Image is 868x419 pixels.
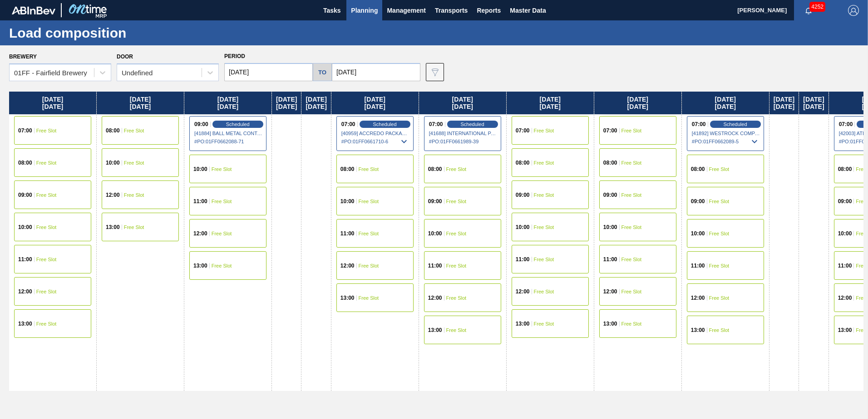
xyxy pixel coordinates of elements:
span: Free Slot [621,257,642,262]
span: 10:00 [193,166,207,172]
span: Free Slot [36,192,57,198]
h5: to [318,69,326,76]
span: [41688] INTERNATIONAL PAPER COMPANY - 0008325905 [429,131,497,136]
span: [41892] WESTROCK COMPANY - FOLDING CAR - 0008219776 [692,131,760,136]
span: 09:00 [603,192,617,198]
span: [41884] BALL METAL CONTAINER GROUP - 0008342641 [194,131,262,136]
span: [40959] ACCREDO PACKAGING INC - 0008341298 [341,131,409,136]
span: Free Slot [124,128,144,133]
span: Free Slot [446,295,467,301]
div: [DATE] [DATE] [184,92,271,114]
input: mm/dd/yyyy [224,63,313,81]
span: 13:00 [691,327,705,333]
span: Planning [351,5,378,16]
div: [DATE] [DATE] [799,92,828,114]
span: # PO : 01FF0662088-71 [194,136,262,147]
span: Free Slot [124,224,144,230]
span: Free Slot [36,160,57,166]
span: 10:00 [428,231,442,236]
span: Free Slot [36,321,57,326]
span: 09:00 [838,199,852,204]
span: Free Slot [446,231,467,236]
span: 4252 [809,2,825,12]
span: Free Slot [709,263,730,268]
span: Free Slot [124,160,144,166]
span: Free Slot [534,289,554,294]
span: 13:00 [603,321,617,326]
span: Free Slot [212,231,232,236]
span: 13:00 [516,321,530,326]
span: 08:00 [428,166,442,172]
span: 11:00 [516,257,530,262]
span: Free Slot [621,321,642,326]
span: Free Slot [709,199,730,204]
span: 11:00 [691,263,705,268]
span: 08:00 [691,166,705,172]
span: 07:00 [341,122,355,127]
span: 13:00 [18,321,32,326]
span: 08:00 [106,128,120,133]
span: Scheduled [373,122,397,127]
div: [DATE] [DATE] [331,92,419,114]
span: 10:00 [516,224,530,230]
span: 08:00 [340,166,355,172]
span: Management [387,5,426,16]
span: 12:00 [428,295,442,301]
span: 07:00 [839,122,853,127]
span: Free Slot [621,289,642,294]
span: 12:00 [838,295,852,301]
div: [DATE] [DATE] [769,92,799,114]
span: Free Slot [534,192,554,198]
span: Free Slot [359,166,379,172]
span: 09:00 [516,192,530,198]
span: 10:00 [838,231,852,236]
div: Undefined [122,69,153,77]
span: Period [224,53,245,59]
img: icon-filter-gray [429,67,440,78]
span: Free Slot [709,295,730,301]
div: [DATE] [DATE] [272,92,301,114]
span: Transports [435,5,468,16]
span: Free Slot [36,224,57,230]
span: Free Slot [124,192,144,198]
span: 13:00 [340,295,355,301]
span: 12:00 [18,289,32,294]
span: 07:00 [692,122,706,127]
div: [DATE] [DATE] [9,92,96,114]
span: Free Slot [621,128,642,133]
span: 12:00 [340,263,355,268]
div: [DATE] [DATE] [682,92,769,114]
span: 10:00 [106,160,120,166]
span: 08:00 [603,160,617,166]
span: Free Slot [359,295,379,301]
img: Logout [848,5,859,16]
span: Tasks [322,5,342,16]
span: Free Slot [446,327,467,333]
span: 07:00 [429,122,443,127]
span: Free Slot [212,263,232,268]
span: Free Slot [446,263,467,268]
span: 07:00 [18,128,32,133]
div: 01FF - Fairfield Brewery [14,69,87,77]
span: 13:00 [428,327,442,333]
span: 13:00 [193,263,207,268]
span: 12:00 [106,192,120,198]
div: [DATE] [DATE] [594,92,681,114]
span: 12:00 [193,231,207,236]
span: Free Slot [36,128,57,133]
div: [DATE] [DATE] [301,92,330,114]
span: Free Slot [446,166,467,172]
span: Free Slot [212,166,232,172]
span: 11:00 [193,199,207,204]
span: Free Slot [359,231,379,236]
span: Free Slot [212,199,232,204]
span: Free Slot [36,257,57,262]
div: [DATE] [DATE] [419,92,506,114]
span: Free Slot [534,257,554,262]
span: Free Slot [534,160,554,166]
span: Free Slot [709,166,730,172]
input: mm/dd/yyyy [332,63,420,81]
span: Free Slot [709,231,730,236]
span: Free Slot [709,327,730,333]
span: Free Slot [621,192,642,198]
